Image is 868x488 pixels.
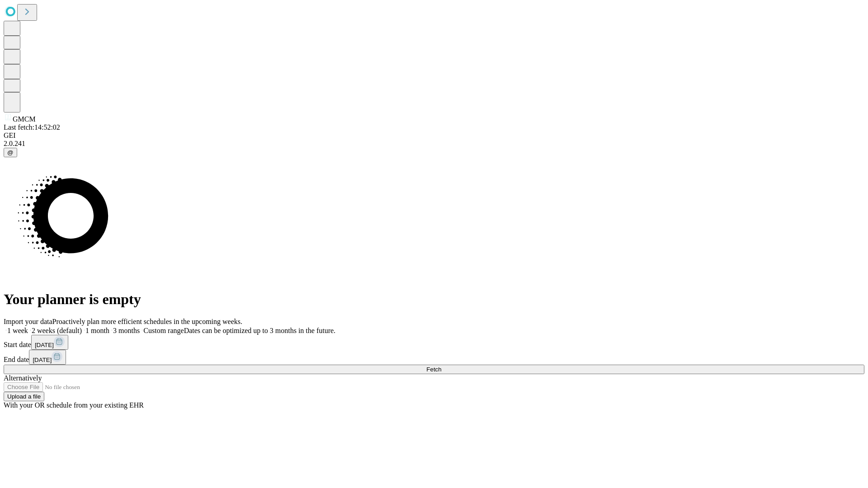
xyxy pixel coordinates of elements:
[4,401,144,409] span: With your OR schedule from your existing EHR
[7,327,28,334] span: 1 week
[4,318,52,325] span: Import your data
[4,392,44,401] button: Upload a file
[7,149,14,156] span: @
[184,327,335,334] span: Dates can be optimized up to 3 months in the future.
[143,327,184,334] span: Custom range
[33,357,52,363] span: [DATE]
[113,327,140,334] span: 3 months
[35,342,54,348] span: [DATE]
[32,327,82,334] span: 2 weeks (default)
[4,335,864,350] div: Start date
[13,115,36,123] span: GMCM
[4,148,17,157] button: @
[4,131,864,140] div: GEI
[4,374,42,382] span: Alternatively
[4,350,864,365] div: End date
[4,365,864,374] button: Fetch
[4,291,864,308] h1: Your planner is empty
[52,318,242,325] span: Proactively plan more efficient schedules in the upcoming weeks.
[4,123,60,131] span: Last fetch: 14:52:02
[4,140,864,148] div: 2.0.241
[31,335,68,350] button: [DATE]
[29,350,66,365] button: [DATE]
[426,366,441,373] span: Fetch
[85,327,109,334] span: 1 month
